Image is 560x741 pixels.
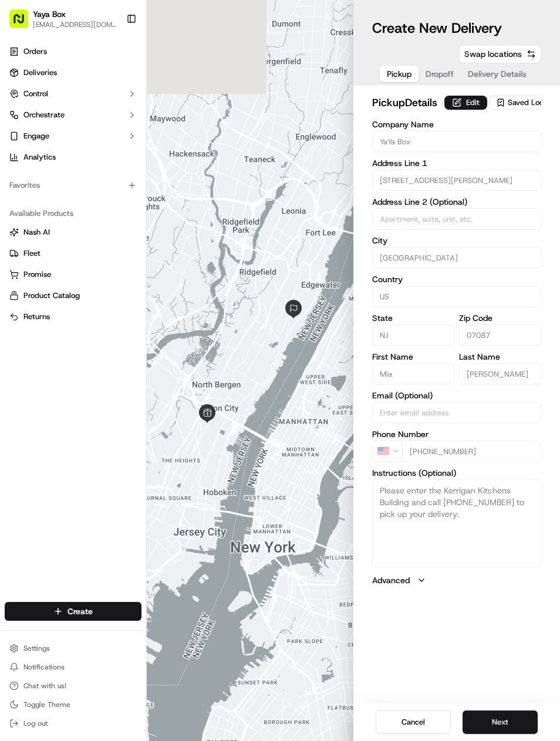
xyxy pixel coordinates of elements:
[372,170,541,191] input: Enter address
[464,48,522,60] span: Swap locations
[372,236,541,245] label: City
[5,602,141,621] button: Create
[5,659,141,675] button: Notifications
[23,681,66,691] span: Chat with us!
[33,8,66,20] button: Yaya Box
[468,68,527,80] span: Delivery Details
[372,363,454,384] input: Enter first name
[5,5,122,33] button: Yaya Box[EMAIL_ADDRESS][DOMAIN_NAME]
[5,127,141,146] button: Engage
[459,363,541,384] input: Enter last name
[5,696,141,713] button: Toggle Theme
[372,391,541,400] label: Email (Optional)
[9,269,137,280] a: Promise
[23,312,50,322] span: Returns
[23,46,47,57] span: Orders
[372,159,541,167] label: Address Line 1
[459,314,541,322] label: Zip Code
[31,76,211,88] input: Got a question? Start typing here...
[182,150,214,164] button: See all
[5,640,141,657] button: Settings
[12,263,21,273] div: 📗
[95,214,119,223] span: [DATE]
[5,84,141,103] button: Control
[36,182,95,191] span: [PERSON_NAME]
[36,214,86,223] span: Regen Pajulas
[372,574,541,586] button: Advanced
[402,441,541,462] input: Enter phone number
[23,644,50,653] span: Settings
[372,479,541,567] textarea: Please enter the Kerrigan Kitchens Building and call [PHONE_NUMBER] to pick up your delivery.
[5,286,141,305] button: Product Catalog
[5,42,141,61] a: Orders
[372,120,541,128] label: Company Name
[23,67,57,78] span: Deliveries
[12,112,33,133] img: 1736555255976-a54dd68f-1ca7-489b-9aae-adbdc363a1c4
[23,227,50,238] span: Nash AI
[5,244,141,263] button: Fleet
[5,715,141,732] button: Log out
[68,605,93,617] span: Create
[5,63,141,82] a: Deliveries
[5,106,141,124] button: Orchestrate
[372,353,454,361] label: First Name
[200,116,214,130] button: Start new chat
[463,710,538,734] button: Next
[23,662,65,672] span: Notifications
[5,307,141,326] button: Returns
[372,275,541,283] label: Country
[376,710,451,734] button: Cancel
[33,20,117,29] button: [EMAIL_ADDRESS][DOMAIN_NAME]
[25,112,46,133] img: 1756434665150-4e636765-6d04-44f2-b13a-1d7bbed723a0
[12,153,79,162] div: Past conversations
[372,324,454,346] input: Enter state
[23,700,70,709] span: Toggle Theme
[23,269,51,280] span: Promise
[372,469,541,477] label: Instructions (Optional)
[372,286,541,307] input: Enter country
[5,204,141,223] div: Available Products
[23,248,41,259] span: Fleet
[88,214,92,223] span: •
[372,19,502,38] h1: Create New Delivery
[12,202,31,221] img: Regen Pajulas
[23,214,33,224] img: 1736555255976-a54dd68f-1ca7-489b-9aae-adbdc363a1c4
[7,258,95,279] a: 📗Knowledge Base
[372,208,541,229] input: Apartment, suite, unit, etc.
[23,110,65,120] span: Orchestrate
[12,12,35,35] img: Nash
[5,223,141,242] button: Nash AI
[53,124,161,133] div: We're available if you need us!
[53,112,193,124] div: Start new chat
[117,291,142,300] span: Pylon
[444,96,487,110] button: Edit
[23,89,48,99] span: Control
[99,263,109,273] div: 💻
[23,152,56,163] span: Analytics
[5,678,141,694] button: Chat with us!
[459,353,541,361] label: Last Name
[459,45,541,63] button: Swap locations
[9,290,137,301] a: Product Catalog
[23,719,48,728] span: Log out
[372,131,541,152] input: Enter company name
[426,68,454,80] span: Dropoff
[23,182,33,192] img: 1736555255976-a54dd68f-1ca7-489b-9aae-adbdc363a1c4
[9,312,137,322] a: Returns
[372,247,541,268] input: Enter city
[5,148,141,167] a: Analytics
[372,574,410,586] label: Advanced
[23,290,80,301] span: Product Catalog
[12,171,31,190] img: Joseph V.
[372,94,437,111] h2: pickup Details
[111,262,188,274] span: API Documentation
[372,402,541,423] input: Enter email address
[5,176,141,195] div: Favorites
[23,131,49,141] span: Engage
[372,198,541,206] label: Address Line 2 (Optional)
[372,430,541,438] label: Phone Number
[83,290,142,300] a: Powered byPylon
[459,324,541,346] input: Enter zip code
